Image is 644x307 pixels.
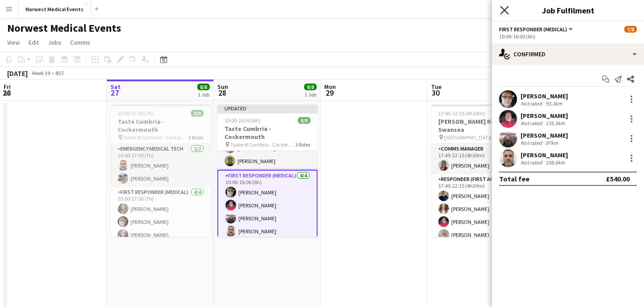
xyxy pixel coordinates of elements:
span: 10:00-17:00 (7h) [118,110,154,117]
div: Not rated [521,159,544,166]
a: Jobs [44,37,65,48]
span: 28 [216,88,228,98]
div: 108.6km [544,159,567,166]
span: 10:00-16:00 (6h) [225,117,261,124]
span: Edit [29,38,39,46]
h3: Job Fulfilment [492,4,644,16]
span: Sat [110,83,121,91]
h3: Taste Cumbria - Cockermouth [110,118,211,134]
div: £540.00 [606,174,630,183]
span: Fri [4,83,11,91]
div: Updated [217,105,318,112]
a: Comms [67,37,94,48]
app-job-card: Updated10:00-16:00 (6h)8/8Taste Cumbria - Cockermouth Taste of Cumbria - Cockermouth3 RolesEmerge... [217,105,318,237]
span: View [7,38,20,46]
div: 93.3km [544,100,564,107]
div: Not rated [521,139,544,146]
div: 1 Job [305,91,316,98]
span: Taste of Cumbria - Cockermouth [230,141,295,148]
div: 1 Job [198,91,209,98]
span: Tue [431,83,441,91]
span: 27 [109,88,121,98]
a: Edit [25,37,42,48]
h3: [PERSON_NAME] Rovers vs Swansea [431,118,531,134]
app-card-role: Emergency Medical Tech2/210:00-17:00 (7h)[PERSON_NAME][PERSON_NAME] [110,144,211,187]
div: [PERSON_NAME] [521,151,568,159]
app-card-role: Comms Manager1/117:45-22:15 (4h30m)[PERSON_NAME] [431,144,531,174]
div: BST [55,70,64,76]
span: 8/8 [298,117,310,124]
h1: Norwest Medical Events [7,21,121,35]
div: 135.5km [544,120,567,126]
app-job-card: 17:45-22:15 (4h30m)10/10[PERSON_NAME] Rovers vs Swansea [GEOGRAPHIC_DATA]3 RolesComms Manager1/11... [431,105,531,237]
span: Mon [324,83,336,91]
div: [PERSON_NAME] [521,131,568,139]
span: 3 Roles [188,134,203,141]
div: [PERSON_NAME] [521,112,568,120]
span: Sun [217,83,228,91]
div: Total fee [499,174,530,183]
app-card-role: First Responder (Medical)4/410:00-16:00 (6h)[PERSON_NAME][PERSON_NAME][PERSON_NAME][PERSON_NAME] [217,170,318,241]
span: Week 39 [30,70,52,76]
span: Jobs [48,38,61,46]
app-card-role: First Responder (Medical)4/410:00-17:00 (7h)[PERSON_NAME][PERSON_NAME][PERSON_NAME] [110,187,211,257]
button: First Responder (Medical) [499,26,574,33]
div: 97km [544,139,560,146]
div: Confirmed [492,43,644,65]
button: Norwest Medical Events [18,0,91,18]
span: 8/8 [191,110,203,117]
span: 7/8 [624,26,637,33]
h3: Taste Cumbria - Cockermouth [217,125,318,141]
span: Comms [70,38,90,46]
span: 26 [2,88,11,98]
app-job-card: 10:00-17:00 (7h)8/8Taste Cumbria - Cockermouth Taste of Cumbria - Cockermouth3 RolesEmergency Med... [110,105,211,237]
span: 30 [430,88,441,98]
a: View [4,37,23,48]
span: 29 [323,88,336,98]
span: First Responder (Medical) [499,26,567,33]
div: [DATE] [7,69,28,78]
span: 8/8 [197,84,210,90]
div: Not rated [521,100,544,107]
span: 3 Roles [295,141,310,148]
div: Not rated [521,120,544,126]
app-card-role: Responder (First Aid)8/817:45-22:15 (4h30m)[PERSON_NAME][PERSON_NAME][PERSON_NAME][PERSON_NAME] [431,174,531,295]
span: 17:45-22:15 (4h30m) [438,110,485,117]
div: 10:00-16:00 (6h) [499,33,637,40]
span: 8/8 [304,84,317,90]
span: [GEOGRAPHIC_DATA] [444,134,493,141]
span: Taste of Cumbria - Cockermouth [123,134,188,141]
div: [PERSON_NAME] [521,92,568,100]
